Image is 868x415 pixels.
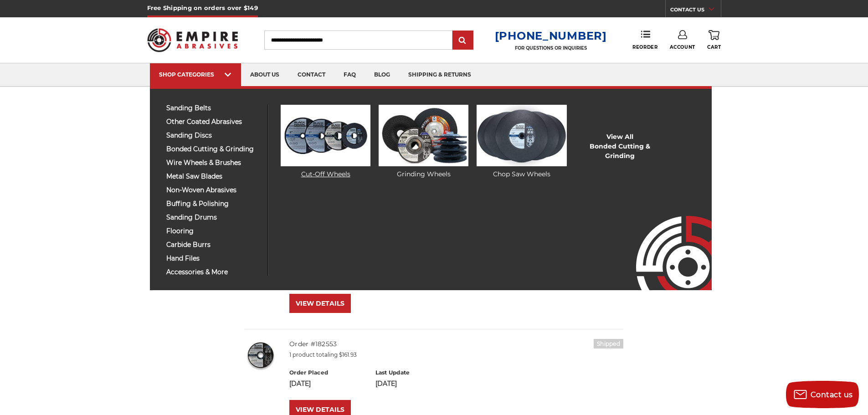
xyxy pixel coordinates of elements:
span: Contact us [811,390,853,399]
a: Cut-Off Wheels [281,105,370,179]
a: shipping & returns [399,63,480,87]
img: 4-1/2" x 1/16" x 7/8" Cutting Disc Type 1 - 25 Pack [245,339,277,371]
span: buffing & polishing [166,200,261,207]
a: about us [241,63,288,87]
span: metal saw blades [166,173,261,180]
a: [PHONE_NUMBER] [495,29,607,42]
button: Contact us [786,381,859,408]
input: Submit [454,31,472,50]
span: carbide burrs [166,241,261,248]
span: Cart [707,44,721,50]
span: sanding belts [166,105,261,112]
span: non-woven abrasives [166,187,261,194]
span: Reorder [632,44,657,50]
span: sanding discs [166,132,261,139]
a: Grinding Wheels [379,105,468,179]
span: Account [670,44,695,50]
a: contact [288,63,334,87]
img: Grinding Wheels [379,105,468,166]
span: accessories & more [166,269,261,276]
p: 1 product totaling $161.93 [289,351,623,359]
img: Cut-Off Wheels [281,105,370,166]
span: [DATE] [375,379,397,388]
a: Reorder [632,30,657,50]
span: sanding drums [166,214,261,221]
h6: Shipped [594,339,623,348]
p: FOR QUESTIONS OR INQUIRIES [495,45,607,51]
a: Chop Saw Wheels [477,105,566,179]
img: Empire Abrasives [147,22,238,58]
img: Empire Abrasives Logo Image [620,189,712,290]
span: bonded cutting & grinding [166,146,261,153]
a: View AllBonded Cutting & Grinding [575,132,664,161]
span: hand files [166,255,261,262]
a: Cart [707,30,721,50]
h6: Order Placed [289,369,365,377]
span: other coated abrasives [166,118,261,125]
a: faq [334,63,365,87]
div: SHOP CATEGORIES [159,71,232,78]
span: [DATE] [289,379,311,388]
span: flooring [166,228,261,235]
a: blog [365,63,399,87]
span: wire wheels & brushes [166,159,261,166]
a: Order #182553 [289,340,337,348]
a: CONTACT US [670,5,721,17]
h6: Last Update [375,369,452,377]
img: Chop Saw Wheels [477,105,566,166]
a: VIEW DETAILS [289,294,351,313]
